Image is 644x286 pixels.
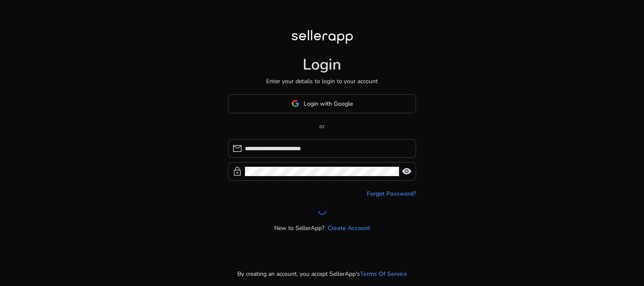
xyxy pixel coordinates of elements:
[228,94,416,113] button: Login with Google
[328,224,370,233] a: Create Account
[292,100,299,107] img: google-logo.svg
[304,99,353,108] span: Login with Google
[402,166,412,177] span: visibility
[274,224,324,233] p: New to SellerApp?
[232,143,242,154] span: mail
[232,166,242,177] span: lock
[266,77,378,86] p: Enter your details to login to your account
[303,56,341,74] h1: Login
[360,269,407,278] a: Terms Of Service
[228,122,416,131] p: or
[367,189,416,198] a: Forgot Password?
